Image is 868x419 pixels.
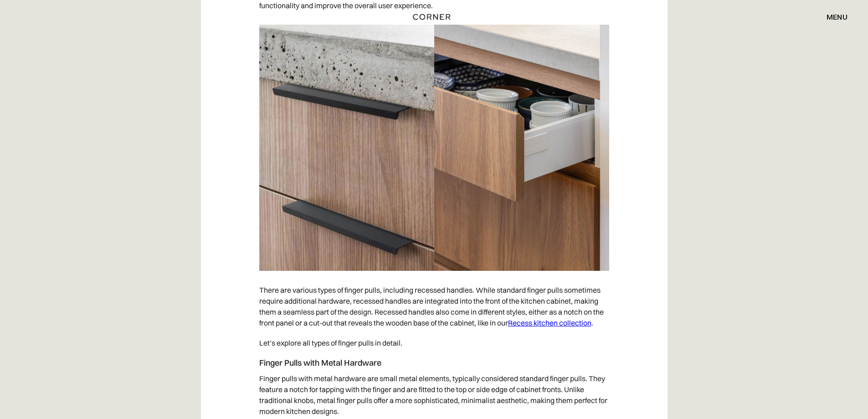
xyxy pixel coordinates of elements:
[259,357,609,368] h4: Finger Pulls with Metal Hardware
[827,13,847,21] div: menu
[508,318,591,327] a: Recess kitchen collection
[259,280,609,333] p: There are various types of finger pulls, including recessed handles. While standard finger pulls ...
[259,333,609,353] p: Let’s explore all types of finger pulls in detail.
[403,11,466,23] a: home
[817,9,847,25] div: menu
